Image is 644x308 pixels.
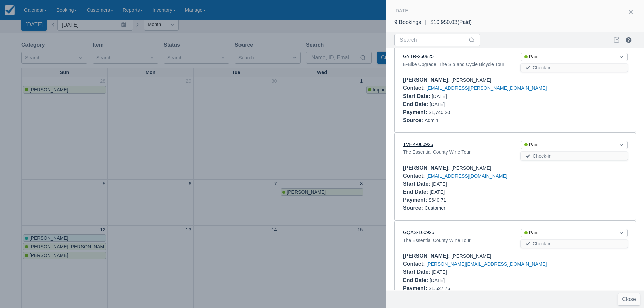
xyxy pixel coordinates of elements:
div: Payment : [403,285,429,291]
div: 9 Bookings [394,18,421,26]
div: | [421,18,430,26]
div: Paid [524,229,612,237]
div: End Date : [403,277,430,283]
div: Customer [403,204,628,212]
div: $1,527.76 [403,284,628,292]
div: Start Date : [403,269,432,275]
div: [PERSON_NAME] : [403,77,451,83]
div: [DATE] [403,268,510,276]
a: TVHK-060925 [403,142,433,147]
div: Payment : [403,109,429,115]
a: [EMAIL_ADDRESS][PERSON_NAME][DOMAIN_NAME] [426,85,547,91]
div: $1,740.20 [403,108,628,116]
button: Check-in [521,240,628,248]
div: [DATE] [403,276,510,284]
div: [DATE] [403,100,510,108]
span: Dropdown icon [618,54,625,60]
div: Contact : [403,85,426,91]
div: Payment : [403,197,429,203]
div: [DATE] [403,92,510,100]
div: The Essential County Wine Tour [403,236,510,244]
input: Search [400,34,467,46]
span: Dropdown icon [618,142,625,148]
div: Paid [524,141,612,149]
div: Admin [403,116,628,124]
a: [PERSON_NAME][EMAIL_ADDRESS][DOMAIN_NAME] [426,261,547,267]
div: $10,950.03 ( Paid ) [430,18,472,26]
div: Paid [524,53,612,61]
div: [DATE] [394,7,410,15]
div: [DATE] [403,180,510,188]
div: The Essential County Wine Tour [403,148,510,156]
div: [PERSON_NAME] [403,164,628,172]
div: Start Date : [403,93,432,99]
div: [PERSON_NAME] : [403,253,451,259]
div: Contact : [403,173,426,179]
div: Contact : [403,261,426,267]
button: Check-in [521,64,628,72]
div: E-Bike Upgrade, The Sip and Cycle Bicycle Tour [403,60,510,68]
div: $640.71 [403,196,628,204]
button: Check-in [521,152,628,160]
a: [EMAIL_ADDRESS][DOMAIN_NAME] [426,173,507,179]
a: GYTR-260825 [403,54,434,59]
div: [DATE] [403,188,510,196]
div: [PERSON_NAME] [403,252,628,260]
div: Start Date : [403,181,432,187]
div: [PERSON_NAME] : [403,165,451,171]
span: Dropdown icon [618,230,625,236]
div: Source : [403,205,425,211]
div: [PERSON_NAME] [403,76,628,84]
div: Source : [403,117,425,123]
div: End Date : [403,189,430,195]
div: End Date : [403,101,430,107]
a: GQAS-160925 [403,230,434,235]
button: Close [618,293,640,305]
